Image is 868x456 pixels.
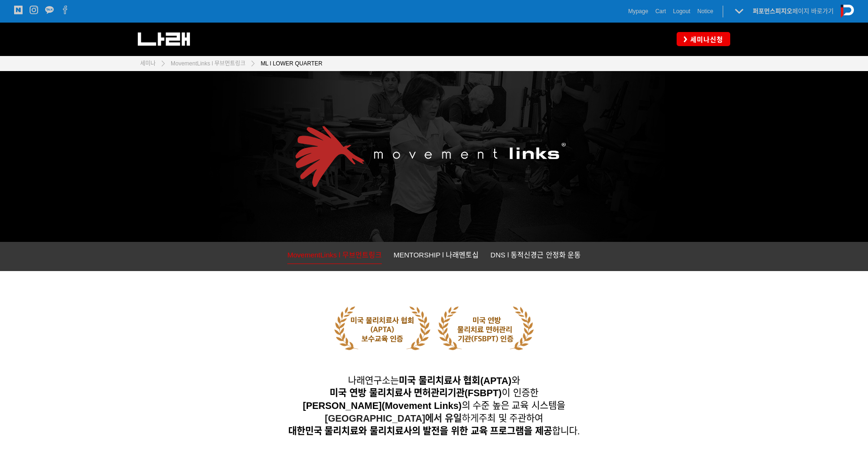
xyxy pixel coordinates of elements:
[166,59,245,68] a: MovementLinks l 무브먼트링크
[490,251,581,259] span: DNS l 동적신경근 안정화 운동
[490,249,581,264] a: DNS l 동적신경근 안정화 운동
[140,59,156,68] a: 세미나
[303,400,565,411] span: 의 수준 높은 교육 시스템을
[325,413,462,424] strong: [GEOGRAPHIC_DATA]에서 유일
[753,8,792,15] strong: 퍼포먼스피지오
[256,59,322,68] a: ML l LOWER QUARTER
[288,426,552,436] strong: 대한민국 물리치료와 물리치료사의 발전을 위한 교육 프로그램을 제공
[348,376,520,386] span: 나래연구소는 와
[479,413,543,424] span: 주최 및 주관하여
[303,388,565,423] span: 하게
[628,7,648,16] a: Mypage
[330,388,502,398] strong: 미국 연방 물리치료사 면허관리기관(FSBPT)
[394,249,479,264] a: MENTORSHIP l 나래멘토십
[171,60,245,67] span: MovementLinks l 무브먼트링크
[687,35,723,44] span: 세미나신청
[334,306,534,350] img: 5cb643d1b3402.png
[140,60,156,67] span: 세미나
[287,249,382,264] a: MovementLinks l 무브먼트링크
[399,376,511,386] strong: 미국 물리치료사 협회(APTA)
[330,388,538,398] span: 이 인증한
[677,32,730,46] a: 세미나신청
[303,400,462,411] strong: [PERSON_NAME](Movement Links)
[260,60,322,67] span: ML l LOWER QUARTER
[697,7,713,16] a: Notice
[287,251,382,259] span: MovementLinks l 무브먼트링크
[753,8,834,15] a: 퍼포먼스피지오페이지 바로가기
[394,251,479,259] span: MENTORSHIP l 나래멘토십
[288,426,580,436] span: 합니다.
[673,7,690,16] a: Logout
[655,7,666,16] a: Cart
